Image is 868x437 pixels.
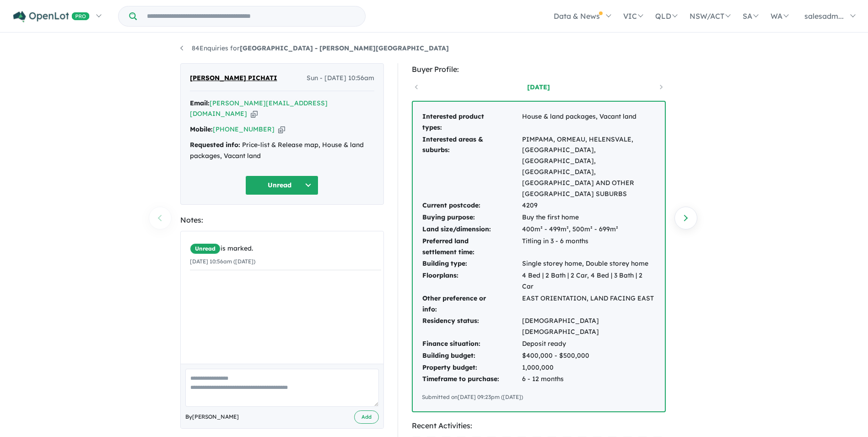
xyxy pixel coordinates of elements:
small: [DATE] 10:56am ([DATE]) [190,258,255,265]
td: EAST ORIENTATION, LAND FACING EAST [522,293,656,316]
img: Openlot PRO Logo White [13,11,90,22]
a: [DATE] [500,82,577,92]
td: Land size/dimension: [422,224,522,235]
td: 4209 [522,200,656,212]
div: Price-list & Release map, House & land packages, Vacant land [190,140,374,162]
strong: [GEOGRAPHIC_DATA] - [PERSON_NAME][GEOGRAPHIC_DATA] [240,44,449,52]
td: House & land packages, Vacant land [522,111,656,134]
td: 400m² - 499m², 500m² - 699m² [522,224,656,235]
td: Single storey home, Double storey home [522,258,656,270]
td: Buy the first home [522,212,656,224]
td: 4 Bed | 2 Bath | 2 Car, 4 Bed | 3 Bath | 2 Car [522,270,656,293]
strong: Email: [190,99,210,107]
td: PIMPAMA, ORMEAU, HELENSVALE, [GEOGRAPHIC_DATA], [GEOGRAPHIC_DATA], [GEOGRAPHIC_DATA], [GEOGRAPHIC... [522,134,656,200]
span: Unread [190,243,221,254]
span: [PERSON_NAME] PICHATI [190,73,277,84]
td: Interested product types: [422,111,522,134]
strong: Mobile: [190,125,213,133]
input: Try estate name, suburb, builder or developer [139,6,363,26]
a: [PERSON_NAME][EMAIL_ADDRESS][DOMAIN_NAME] [190,99,328,118]
td: Current postcode: [422,200,522,212]
td: Deposit ready [522,338,656,350]
strong: Requested info: [190,141,240,149]
td: Buying purpose: [422,212,522,224]
td: Finance situation: [422,338,522,350]
td: Preferred land settlement time: [422,235,522,258]
span: By [PERSON_NAME] [185,412,239,421]
a: 84Enquiries for[GEOGRAPHIC_DATA] - [PERSON_NAME][GEOGRAPHIC_DATA] [180,44,449,52]
button: Unread [245,175,318,195]
button: Copy [278,125,285,134]
td: Titling in 3 - 6 months [522,235,656,258]
td: Other preference or info: [422,293,522,316]
td: $400,000 - $500,000 [522,350,656,362]
td: Property budget: [422,362,522,374]
div: is marked. [190,243,381,254]
td: 6 - 12 months [522,373,656,385]
button: Add [354,410,379,424]
span: salesadm... [804,11,844,21]
td: 1,000,000 [522,362,656,374]
td: Building budget: [422,350,522,362]
td: Floorplans: [422,270,522,293]
td: Building type: [422,258,522,270]
span: Sun - [DATE] 10:56am [307,73,374,84]
button: Copy [251,109,258,119]
a: [PHONE_NUMBER] [213,125,275,133]
div: Submitted on [DATE] 09:23pm ([DATE]) [422,393,656,402]
td: Residency status: [422,315,522,338]
td: Interested areas & suburbs: [422,134,522,200]
div: Buyer Profile: [412,63,666,76]
div: Recent Activities: [412,420,666,432]
div: Notes: [180,214,384,226]
td: [DEMOGRAPHIC_DATA] [DEMOGRAPHIC_DATA] [522,315,656,338]
td: Timeframe to purchase: [422,373,522,385]
nav: breadcrumb [180,43,688,54]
